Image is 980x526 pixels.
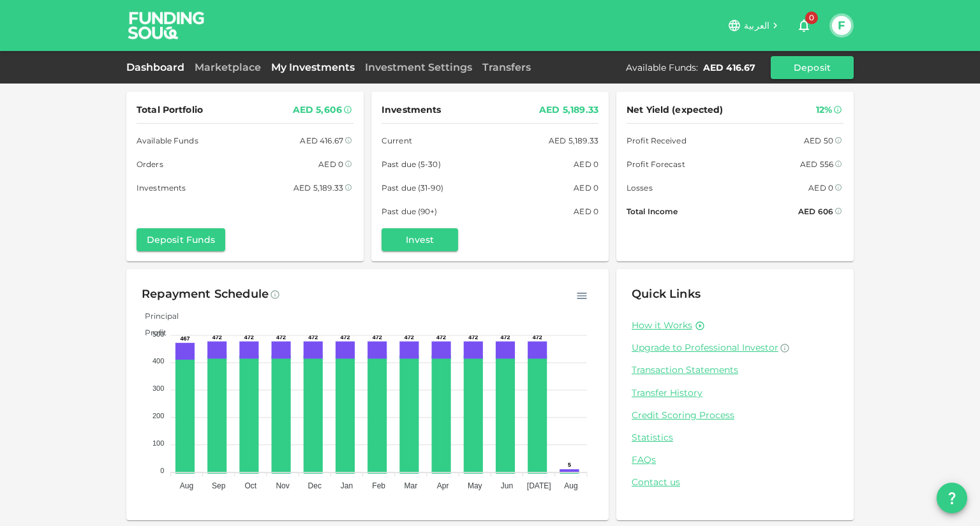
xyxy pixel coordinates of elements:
div: AED 5,606 [293,102,342,118]
div: AED 0 [574,205,598,218]
div: Available Funds : [626,61,698,74]
span: Past due (31-90) [382,181,443,194]
span: Quick Links [632,287,701,301]
span: Past due (5-30) [382,157,441,171]
span: Upgrade to Professional Investor [632,342,778,353]
div: AED 606 [798,205,833,218]
tspan: Jun [501,481,513,490]
span: Total Portfolio [137,102,203,118]
tspan: Aug [180,481,193,490]
tspan: 400 [152,357,164,365]
a: Dashboard [126,61,189,73]
span: Profit [135,328,167,337]
tspan: Jan [341,481,353,490]
a: How it Works [632,319,692,332]
button: Deposit Funds [137,228,225,251]
div: AED 0 [574,181,598,194]
div: AED 416.67 [703,61,755,74]
span: 0 [805,11,818,24]
span: Available Funds [137,134,198,147]
a: Investment Settings [360,61,477,73]
button: question [937,483,967,513]
a: My Investments [266,61,360,73]
tspan: 100 [152,439,164,447]
tspan: Dec [308,481,322,490]
tspan: Apr [437,481,449,490]
button: Invest [382,228,458,251]
a: Contact us [632,476,838,488]
span: Orders [137,157,163,171]
a: Marketplace [189,61,266,73]
a: Transfer History [632,387,838,399]
div: AED 5,189.33 [539,102,598,118]
tspan: Sep [212,481,226,490]
span: Past due (90+) [382,205,438,218]
tspan: Mar [405,481,418,490]
span: Losses [627,181,653,194]
span: Principal [135,311,179,321]
div: Repayment Schedule [142,284,269,305]
div: 12% [816,102,832,118]
a: Upgrade to Professional Investor [632,342,838,354]
button: F [832,16,851,35]
div: AED 0 [574,157,598,171]
tspan: 0 [160,467,164,474]
div: AED 5,189.33 [549,134,598,147]
button: 0 [791,13,817,38]
tspan: 200 [152,412,164,420]
a: Transfers [477,61,536,73]
span: Profit Received [627,134,687,147]
tspan: May [468,481,482,490]
span: العربية [744,20,769,31]
tspan: Feb [372,481,385,490]
span: Current [382,134,412,147]
tspan: 500 [152,330,164,338]
tspan: [DATE] [527,481,551,490]
a: Statistics [632,432,838,444]
div: AED 0 [318,157,343,171]
tspan: Nov [276,481,289,490]
span: Net Yield (expected) [627,102,724,118]
tspan: Oct [245,481,257,490]
tspan: 300 [152,384,164,392]
div: AED 0 [808,181,833,194]
div: AED 5,189.33 [293,181,343,194]
a: Transaction Statements [632,364,838,376]
tspan: Aug [564,481,577,490]
span: Total Income [627,205,678,218]
a: Credit Scoring Process [632,409,838,421]
a: FAQs [632,454,838,466]
div: AED 416.67 [300,134,343,147]
span: Investments [382,102,441,118]
span: Investments [137,181,186,194]
button: Deposit [771,56,854,79]
div: AED 50 [804,134,833,147]
div: AED 556 [800,157,833,171]
span: Profit Forecast [627,157,685,171]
